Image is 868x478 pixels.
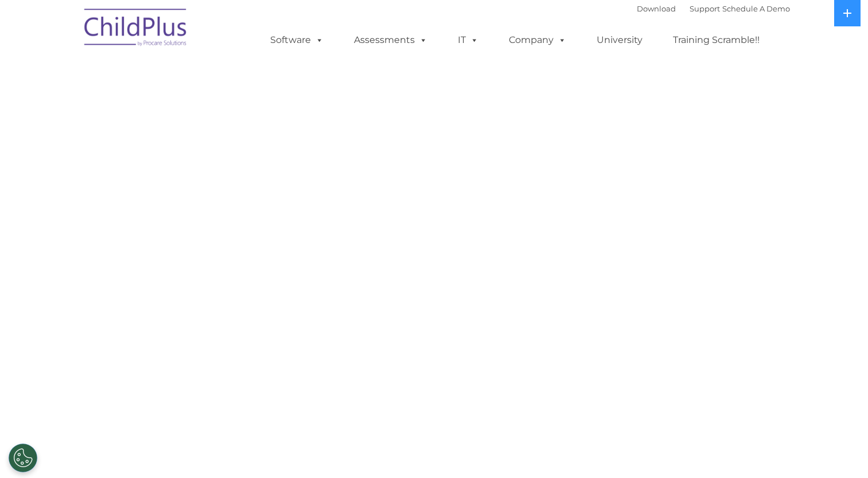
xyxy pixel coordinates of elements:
[637,4,676,13] a: Download
[722,4,790,13] a: Schedule A Demo
[342,29,439,52] a: Assessments
[259,29,335,52] a: Software
[637,4,790,13] font: |
[497,29,578,52] a: Company
[690,4,720,13] a: Support
[661,29,771,52] a: Training Scramble!!
[585,29,654,52] a: University
[446,29,490,52] a: IT
[79,1,193,58] img: ChildPlus by Procare Solutions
